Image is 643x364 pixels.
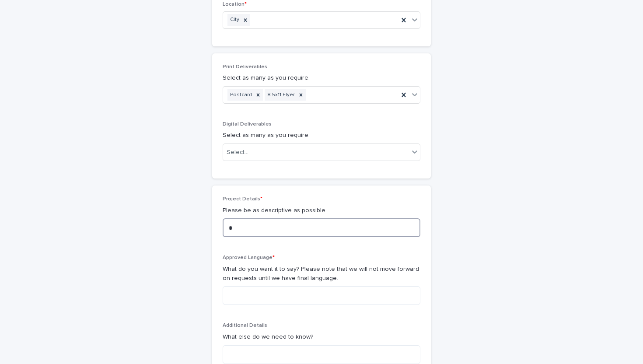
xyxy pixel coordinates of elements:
[223,255,275,260] span: Approved Language
[223,131,420,140] p: Select as many as you require.
[223,332,420,342] p: What else do we need to know?
[223,196,262,202] span: Project Details
[227,148,248,157] div: Select...
[223,206,420,215] p: Please be as descriptive as possible.
[223,2,247,7] span: Location
[227,14,241,26] div: City
[223,323,267,328] span: Additional Details
[227,89,253,101] div: Postcard
[223,265,420,283] p: What do you want it to say? Please note that we will not move forward on requests until we have f...
[265,89,296,101] div: 8.5x11 Flyer
[223,122,272,127] span: Digital Deliverables
[223,64,267,70] span: Print Deliverables
[223,73,420,83] p: Select as many as you require.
